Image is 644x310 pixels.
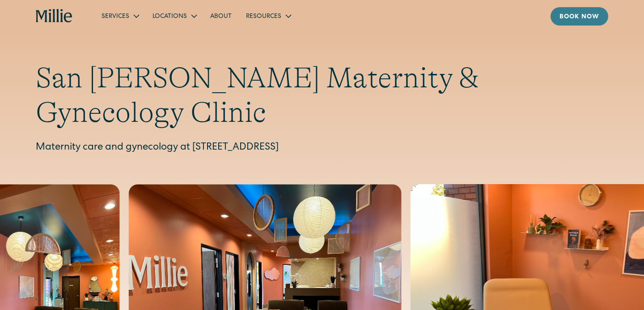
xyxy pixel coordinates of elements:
div: Resources [246,12,281,22]
div: Locations [145,9,203,23]
a: home [36,9,73,23]
a: Book now [551,7,608,26]
div: Book now [559,13,599,22]
a: About [203,9,239,23]
div: Services [94,9,145,23]
div: Resources [239,9,297,23]
p: Maternity care and gynecology at [STREET_ADDRESS] [36,141,608,155]
div: Services [102,12,129,22]
div: Locations [153,12,187,22]
h1: San [PERSON_NAME] Maternity & Gynecology Clinic [36,61,608,130]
